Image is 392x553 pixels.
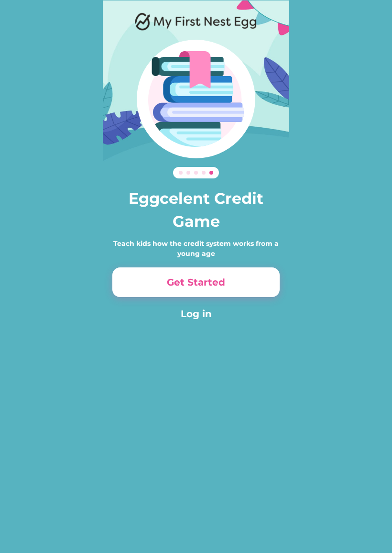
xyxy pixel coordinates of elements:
[112,267,280,297] button: Get Started
[135,12,257,31] img: Logo.png
[112,239,280,259] div: Teach kids how the credit system works from a young age
[112,307,280,321] button: Log in
[137,40,255,158] img: Illustration%203.svg
[112,187,280,233] h3: Eggcelent Credit Game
